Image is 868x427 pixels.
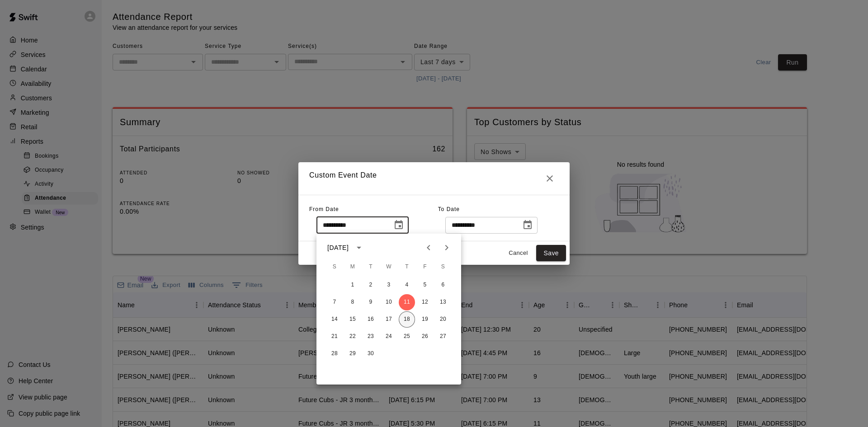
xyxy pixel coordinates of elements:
[399,328,415,345] button: 25
[363,277,379,293] button: 2
[381,277,397,293] button: 3
[363,346,379,362] button: 30
[344,258,361,276] span: Monday
[351,240,367,255] button: calendar view is open, switch to year view
[435,311,451,328] button: 20
[344,328,361,345] button: 22
[309,206,339,212] span: From Date
[344,311,361,328] button: 15
[435,258,451,276] span: Saturday
[363,258,379,276] span: Tuesday
[438,239,456,257] button: Next month
[399,277,415,293] button: 4
[390,216,408,234] button: Choose date, selected date is Sep 11, 2025
[438,206,460,212] span: To Date
[363,328,379,345] button: 23
[504,246,533,260] button: Cancel
[519,216,537,234] button: Choose date, selected date is Sep 18, 2025
[326,346,343,362] button: 28
[381,311,397,328] button: 17
[435,294,451,310] button: 13
[326,258,343,276] span: Sunday
[326,294,343,310] button: 7
[399,258,415,276] span: Thursday
[326,328,343,345] button: 21
[417,311,433,328] button: 19
[381,258,397,276] span: Wednesday
[541,169,559,188] button: Close
[344,346,361,362] button: 29
[363,294,379,310] button: 9
[326,311,343,328] button: 14
[381,328,397,345] button: 24
[417,258,433,276] span: Friday
[417,328,433,345] button: 26
[536,245,566,262] button: Save
[435,328,451,345] button: 27
[399,311,415,328] button: 18
[298,162,570,195] h2: Custom Event Date
[344,294,361,310] button: 8
[344,277,361,293] button: 1
[420,239,438,257] button: Previous month
[435,277,451,293] button: 6
[417,294,433,310] button: 12
[381,294,397,310] button: 10
[417,277,433,293] button: 5
[327,243,349,253] div: [DATE]
[363,311,379,328] button: 16
[399,294,415,310] button: 11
